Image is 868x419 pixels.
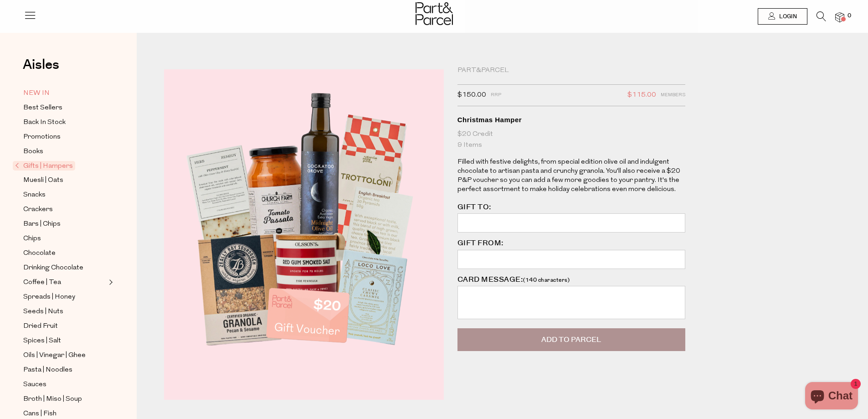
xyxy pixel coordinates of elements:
[23,277,61,288] span: Coffee | Tea
[457,274,570,285] label: CARD MESSAGE:
[23,379,46,390] span: Sauces
[23,88,50,99] span: NEW IN
[23,55,59,75] span: Aisles
[23,190,46,201] span: Snacks
[23,233,106,244] a: Chips
[23,292,75,303] span: Spreads | Honey
[13,161,75,171] span: Gifts | Hampers
[777,13,797,21] span: Login
[23,117,66,128] span: Back In Stock
[491,89,501,101] span: RRP
[457,129,685,151] div: $20 Credit 9 Items
[23,219,61,230] span: Bars | Chips
[23,204,53,215] span: Crackers
[457,89,486,101] span: $150.00
[23,175,106,186] a: Muesli | Oats
[802,382,861,412] inbox-online-store-chat: Shopify online store chat
[457,158,685,194] p: Filled with festive delights, from special edition olive oil and indulgent chocolate to artisan p...
[23,248,56,259] span: Chocolate
[23,350,106,361] a: Oils | Vinegar | Ghee
[23,277,106,288] a: Coffee | Tea
[23,117,106,128] a: Back In Stock
[661,89,685,101] span: Members
[23,132,61,143] span: Promotions
[23,88,106,99] a: NEW IN
[23,146,106,157] a: Books
[23,306,106,317] a: Seeds | Nuts
[758,8,807,25] a: Login
[457,66,685,75] div: Part&Parcel
[23,350,86,361] span: Oils | Vinegar | Ghee
[835,12,844,22] a: 0
[23,233,41,244] span: Chips
[23,321,58,332] span: Dried Fruit
[23,248,106,259] a: Chocolate
[23,103,62,114] span: Best Sellers
[23,365,72,376] span: Pasta | Noodles
[457,238,504,248] label: GIFT FROM:
[23,146,43,157] span: Books
[23,175,63,186] span: Muesli | Oats
[23,291,106,303] a: Spreads | Honey
[23,393,106,405] a: Broth | Miso | Soup
[23,131,106,143] a: Promotions
[627,89,656,101] span: $115.00
[23,102,106,114] a: Best Sellers
[23,335,106,347] a: Spices | Salt
[23,263,83,274] span: Drinking Chocolate
[107,277,113,288] button: Expand/Collapse Coffee | Tea
[523,276,570,284] span: (140 characters)
[541,335,601,345] span: Add to Parcel
[15,160,106,171] a: Gifts | Hampers
[23,58,59,81] a: Aisles
[23,204,106,215] a: Crackers
[457,115,685,124] h1: Christmas Hamper
[845,12,853,20] span: 0
[164,69,444,400] img: Christmas Hamper
[23,394,82,405] span: Broth | Miso | Soup
[23,218,106,230] a: Bars | Chips
[23,321,106,332] a: Dried Fruit
[23,189,106,201] a: Snacks
[23,364,106,376] a: Pasta | Noodles
[23,306,63,317] span: Seeds | Nuts
[23,336,61,347] span: Spices | Salt
[457,202,492,212] label: GIFT TO:
[416,2,453,25] img: Part&Parcel
[23,262,106,274] a: Drinking Chocolate
[23,379,106,390] a: Sauces
[457,328,685,351] button: Add to Parcel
